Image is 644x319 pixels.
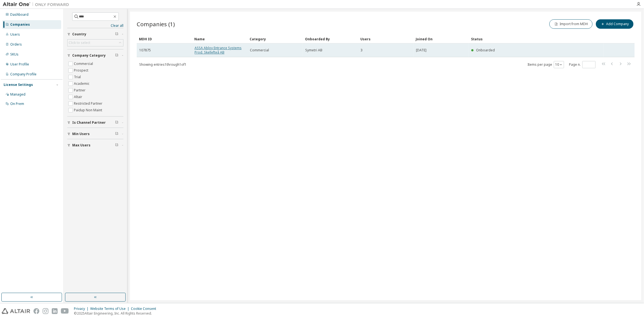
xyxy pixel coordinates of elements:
label: Academic [74,80,90,87]
div: Managed [10,92,25,97]
span: Page n. [569,61,596,68]
label: Trial [74,74,82,80]
label: Restricted Partner [74,100,104,107]
span: Clear filter [115,120,118,125]
img: youtube.svg [61,308,69,314]
div: Status [471,35,601,43]
span: Clear filter [115,32,118,36]
label: Prospect [74,67,89,74]
div: SKUs [10,52,19,57]
span: Is Channel Partner [72,120,106,125]
button: Is Channel Partner [67,117,123,129]
img: Altair One [3,2,72,7]
label: Altair [74,94,83,100]
label: Commercial [74,60,94,67]
span: Companies (1) [137,20,175,28]
span: [DATE] [416,48,426,52]
span: 107875 [139,48,151,52]
span: 3 [361,48,363,52]
button: Import from MDH [549,19,593,29]
div: Click to select [68,39,123,46]
span: Min Users [72,132,90,136]
div: Click to select [69,41,90,45]
button: Add Company [596,19,633,29]
img: altair_logo.svg [2,308,30,314]
span: Commercial [250,48,269,52]
a: Clear all [67,23,123,28]
span: Onboarded [476,48,495,52]
img: linkedin.svg [52,308,58,314]
button: Max Users [67,139,123,151]
span: Max Users [72,143,90,147]
div: On Prem [10,102,24,106]
div: Users [360,35,411,43]
img: instagram.svg [43,308,48,314]
span: Clear filter [115,53,118,58]
div: Name [194,35,245,43]
button: Company Category [67,49,123,62]
a: ASSA Abloy Entrance Systems Prod. Skellefteå AB [195,46,242,55]
span: Clear filter [115,132,118,136]
label: Paidup Non Maint [74,107,103,114]
button: Min Users [67,128,123,140]
div: Privacy [74,307,90,311]
div: Cookie Consent [131,307,159,311]
div: MDH ID [139,35,190,43]
div: Users [10,32,20,37]
span: Items per page [527,61,564,68]
div: Company Profile [10,72,37,77]
div: User Profile [10,62,29,67]
label: Partner [74,87,87,94]
div: Onboarded By [305,35,356,43]
div: Dashboard [10,12,29,17]
button: Country [67,28,123,40]
div: Joined On [416,35,467,43]
div: Category [250,35,301,43]
button: 10 [555,62,563,67]
div: Website Terms of Use [90,307,131,311]
span: Company Category [72,53,106,58]
p: © 2025 Altair Engineering, Inc. All Rights Reserved. [74,311,159,316]
span: Showing entries 1 through 1 of 1 [139,62,187,67]
div: Orders [10,42,22,47]
img: facebook.svg [33,308,39,314]
span: Symetri AB [305,48,322,52]
div: Companies [10,22,30,27]
span: Country [72,32,86,36]
div: License Settings [4,83,33,87]
span: Clear filter [115,143,118,147]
